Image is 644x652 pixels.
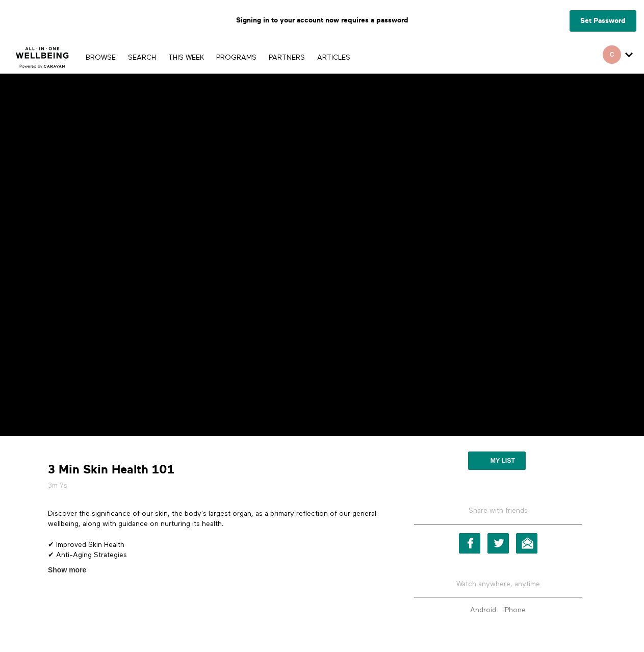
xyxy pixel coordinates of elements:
p: Signing in to your account now requires a password [8,8,636,33]
a: PROGRAMS [211,54,262,61]
a: ARTICLES [312,54,355,61]
h5: Watch anywhere, anytime [414,571,582,597]
a: Twitter [487,533,509,554]
button: My list [468,452,526,470]
strong: 3 Min Skin Health 101 [48,462,174,478]
p: ✔ Improved Skin Health ✔ Anti-Aging Strategies ✔ Reinforced Skin Barrier [48,540,385,571]
span: Show more [48,565,86,575]
strong: iPhone [503,607,526,614]
a: Email [516,533,537,554]
div: Secondary [595,41,640,73]
a: Facebook [459,533,480,554]
img: CARAVAN [12,39,73,70]
a: PARTNERS [264,54,310,61]
h5: 3m 7s [48,481,385,491]
a: Android [468,607,499,614]
a: Browse [81,54,121,61]
p: Discover the significance of our skin, the body's largest organ, as a primary reflection of our g... [48,509,385,530]
nav: Primary [81,52,355,62]
a: Search [123,54,161,61]
a: Set Password [570,10,636,32]
h5: Share with friends [414,506,582,524]
a: THIS WEEK [163,54,209,61]
strong: Android [470,607,496,614]
a: iPhone [501,607,528,614]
